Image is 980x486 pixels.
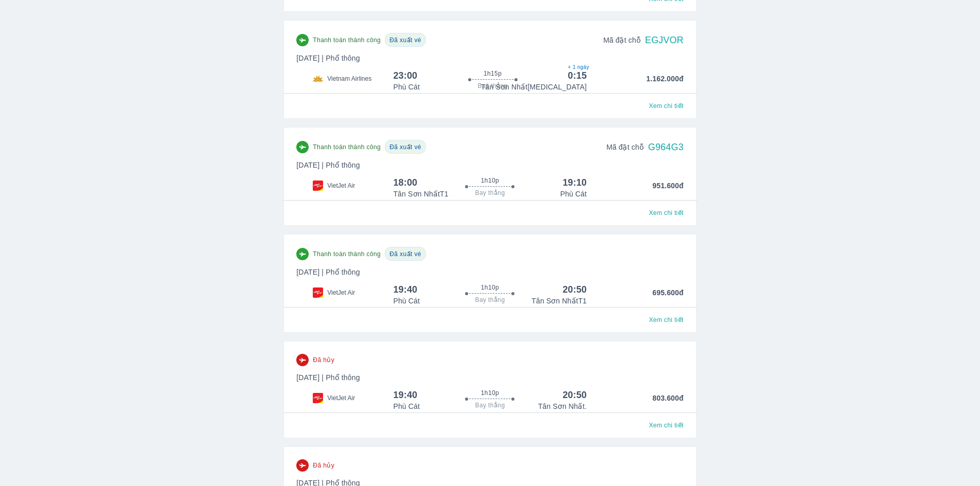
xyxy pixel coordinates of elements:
[327,182,355,190] span: VietJet Air
[393,69,417,82] div: 23:00
[649,316,683,324] span: Xem chi tiết
[296,53,683,63] p: [DATE] | Phổ thông
[649,102,683,110] span: Xem chi tiết
[313,143,381,151] span: Thanh toán thành công
[587,74,684,92] p: 1.162.000đ
[481,82,587,92] p: Tân Sơn Nhất [MEDICAL_DATA]
[645,99,687,113] button: Xem chi tiết
[587,393,684,411] p: 803.600đ
[568,63,587,71] span: + 1 ngày
[587,287,684,306] p: 695.600đ
[645,34,684,46] h6: EGJVOR
[313,36,381,44] span: Thanh toán thành công
[649,421,683,429] span: Xem chi tiết
[568,69,587,82] div: 0:15
[484,69,502,78] span: 1h15p
[645,313,687,327] button: Xem chi tiết
[531,296,586,306] p: Tân Sơn Nhất T1
[393,176,417,189] div: 18:00
[538,401,587,411] p: Tân Sơn Nhất.
[649,209,683,217] span: Xem chi tiết
[389,250,421,258] span: Đã xuất vé
[481,176,499,185] span: 1h10p
[587,181,684,199] p: 951.600đ
[313,250,381,258] span: Thanh toán thành công
[393,296,420,306] p: Phù Cát
[313,461,334,470] span: Đã hủy
[393,401,420,411] p: Phù Cát
[560,189,587,199] p: Phù Cát
[607,142,644,152] p: Mã đặt chỗ
[645,206,687,220] button: Xem chi tiết
[296,267,683,277] p: [DATE] | Phổ thông
[603,35,641,45] p: Mã đặt chỗ
[393,389,417,401] div: 19:40
[313,356,334,364] span: Đã hủy
[563,176,587,189] div: 19:10
[296,372,683,383] p: [DATE] | Phổ thông
[389,37,421,44] span: Đã xuất vé
[393,189,448,199] p: Tân Sơn Nhất T1
[563,283,587,296] div: 20:50
[393,82,420,92] p: Phù Cát
[296,160,683,170] p: [DATE] | Phổ thông
[563,389,587,401] div: 20:50
[327,75,371,83] span: Vietnam Airlines
[389,143,421,151] span: Đã xuất vé
[393,283,417,296] div: 19:40
[481,389,499,397] span: 1h10p
[327,394,355,402] span: VietJet Air
[648,141,684,153] h6: G964G3
[481,283,499,292] span: 1h10p
[645,418,687,433] button: Xem chi tiết
[327,289,355,297] span: VietJet Air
